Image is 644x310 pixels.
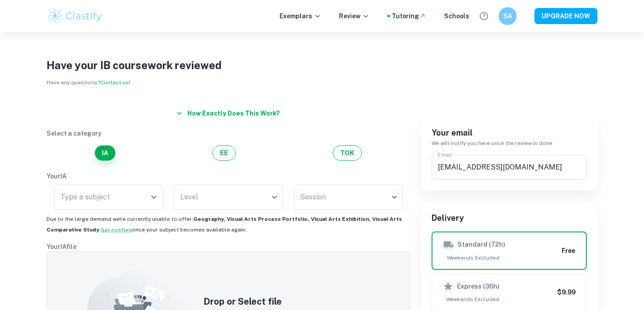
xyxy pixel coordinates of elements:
a: Tutoring [392,11,426,21]
p: Your IA file [47,242,410,252]
b: Geography, Visual Arts Process Portfolio, Visual Arts Exhibition, Visual Arts Comparative Study [47,216,402,233]
p: Your IA [47,171,410,181]
h6: Your email [432,127,587,139]
button: Help and Feedback [476,8,491,24]
button: UPGRADE NOW [534,8,597,24]
button: SA [499,7,517,25]
input: We'll contact you here [432,155,587,180]
button: Open [148,191,160,203]
span: Weekends Excluded [443,254,558,262]
img: Clastify logo [47,7,103,25]
p: Exemplars [280,11,321,21]
a: Contact us! [100,79,130,86]
button: Get notified [101,226,132,234]
h6: Express (36h) [457,281,500,291]
button: How exactly does this work? [173,105,284,121]
h1: Have your IB coursework reviewed [47,57,597,73]
button: TOK [333,145,362,161]
span: Due to the large demand we're currently unable to offer: . once your subject becomes available ag... [47,216,402,233]
h6: Delivery [432,212,587,224]
h6: Standard (72h) [458,240,505,250]
button: IA [95,145,115,161]
h5: Drop or Select file [203,295,359,308]
button: Standard (72h)Weekends ExcludedFree [432,231,587,270]
label: Email [438,151,452,158]
p: Review [339,11,369,21]
a: Schools [444,11,469,21]
span: Have any questions? [47,79,130,86]
button: EE [212,145,236,161]
p: Select a category [47,128,410,138]
h6: $9.99 [557,287,576,297]
h6: SA [503,11,513,21]
span: Weekends Excluded [443,295,554,303]
h6: We will notify you here once the review is done [432,139,587,148]
h6: Free [562,246,575,256]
